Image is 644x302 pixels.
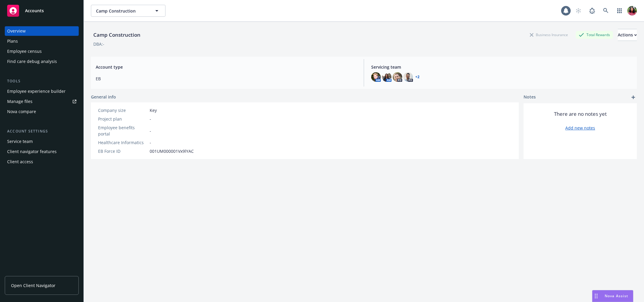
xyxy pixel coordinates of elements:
div: Client navigator features [7,147,57,156]
img: photo [393,72,402,82]
div: Plans [7,36,18,46]
span: Notes [524,94,536,101]
img: photo [382,72,391,82]
div: Manage files [7,97,32,106]
div: Total Rewards [576,31,613,38]
div: Employee experience builder [7,87,66,96]
a: Nova compare [5,107,79,116]
div: Service team [7,137,33,146]
button: Nova Assist [592,290,633,302]
span: Servicing team [371,64,632,70]
div: Tools [5,78,79,84]
span: Accounts [25,8,44,13]
span: Account type [96,64,357,70]
div: Actions [618,29,637,41]
a: Switch app [614,5,626,17]
div: Camp Construction [91,31,143,39]
a: Manage files [5,97,79,106]
a: Service team [5,137,79,146]
a: Add new notes [565,125,595,131]
span: Key [150,107,157,113]
a: Client navigator features [5,147,79,156]
div: Client access [7,157,33,167]
span: There are no notes yet [554,110,607,118]
a: Employee experience builder [5,87,79,96]
img: photo [627,6,637,16]
span: Open Client Navigator [11,282,55,289]
a: add [630,94,637,101]
a: +2 [415,75,419,79]
div: Employee census [7,47,42,56]
div: Drag to move [592,290,600,302]
a: Report a Bug [586,5,598,17]
a: Accounts [5,2,79,19]
span: - [150,128,151,134]
a: Overview [5,26,79,36]
a: Search [600,5,612,17]
button: Camp Construction [91,5,165,17]
a: Employee census [5,47,79,56]
div: Company size [98,107,147,113]
span: - [150,116,151,122]
div: DBA: - [93,41,104,47]
div: Healthcare Informatics [98,139,147,146]
span: Camp Construction [96,8,148,14]
a: Find care debug analysis [5,57,79,66]
div: Project plan [98,116,147,122]
a: Start snowing [572,5,584,17]
span: Nova Assist [605,293,628,298]
button: Actions [618,29,637,41]
a: Client access [5,157,79,167]
div: Account settings [5,128,79,134]
span: General info [91,94,116,100]
span: 001UM000001Vx9lYAC [150,148,194,154]
span: - [150,139,151,146]
div: EB Force ID [98,148,147,154]
div: Nova compare [7,107,36,116]
img: photo [403,72,413,82]
div: Employee benefits portal [98,124,147,137]
div: Business Insurance [527,31,571,38]
a: Plans [5,36,79,46]
div: Find care debug analysis [7,57,57,66]
span: EB [96,75,357,82]
img: photo [371,72,381,82]
div: Overview [7,26,26,36]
